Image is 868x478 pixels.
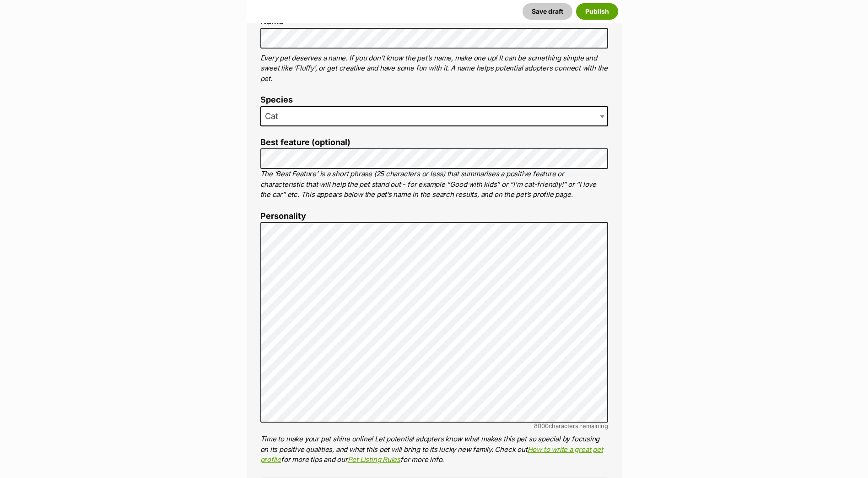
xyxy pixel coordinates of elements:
label: Personality [260,212,608,221]
span: Cat [260,106,608,126]
button: Publish [576,3,618,20]
button: Save draft [523,3,572,20]
span: Cat [261,110,287,123]
label: Species [260,95,608,105]
a: Pet Listing Rules [348,455,400,464]
p: Every pet deserves a name. If you don’t know the pet’s name, make one up! It can be something sim... [260,53,608,84]
p: The ‘Best Feature’ is a short phrase (25 characters or less) that summarises a positive feature o... [260,169,608,200]
label: Best feature (optional) [260,138,608,147]
span: 8000 [534,422,549,429]
p: Time to make your pet shine online! Let potential adopters know what makes this pet so special by... [260,434,608,465]
div: characters remaining [260,423,608,429]
a: How to write a great pet profile [260,445,603,464]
